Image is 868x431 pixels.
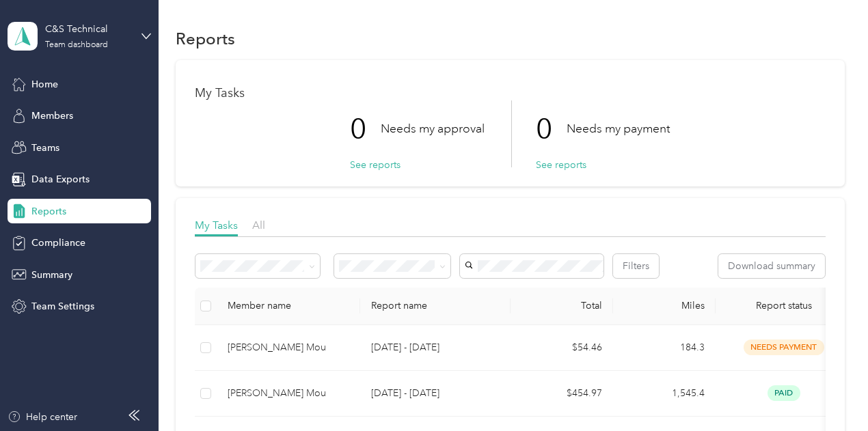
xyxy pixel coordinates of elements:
th: Member name [217,288,360,325]
p: Needs my approval [381,120,485,137]
div: Member name [228,300,349,311]
h1: Reports [176,31,235,46]
div: [PERSON_NAME] Mou [228,340,349,355]
td: 184.3 [613,325,716,371]
span: All [252,219,265,232]
div: C&S Technical [45,22,131,36]
td: $54.46 [511,325,613,371]
span: Team Settings [31,299,94,314]
span: Members [31,109,73,123]
span: Home [31,77,58,92]
span: Teams [31,141,59,155]
div: Miles [624,300,705,311]
div: Team dashboard [45,41,108,49]
p: Needs my payment [567,120,670,137]
span: Summary [31,268,72,282]
div: [PERSON_NAME] Mou [228,386,349,401]
div: Total [521,300,602,311]
th: Report name [360,288,511,325]
span: Compliance [31,236,85,250]
button: Help center [8,410,77,424]
button: See reports [350,158,401,172]
span: My Tasks [195,219,238,232]
p: 0 [536,100,567,158]
button: Filters [613,254,659,278]
iframe: Everlance-gr Chat Button Frame [791,354,868,431]
button: See reports [536,158,586,172]
span: paid [768,385,800,401]
p: [DATE] - [DATE] [371,386,500,401]
p: 0 [350,100,381,158]
p: [DATE] - [DATE] [371,340,500,355]
td: $454.97 [511,371,613,417]
span: needs payment [744,339,824,355]
h1: My Tasks [195,86,826,100]
span: Report status [727,300,841,311]
span: Data Exports [31,172,90,186]
button: Download summary [718,254,825,278]
td: 1,545.4 [613,371,716,417]
span: Reports [31,204,66,219]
